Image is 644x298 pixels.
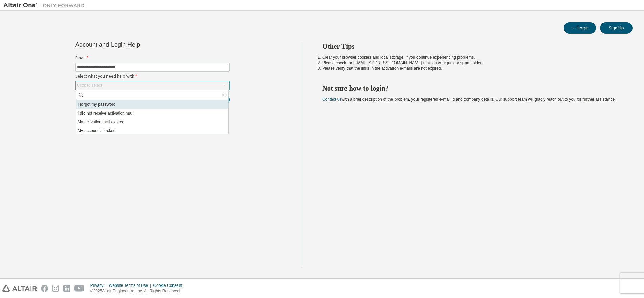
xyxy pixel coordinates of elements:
[322,55,620,60] li: Clear your browser cookies and local storage, if you continue experiencing problems.
[600,22,633,34] button: Sign Up
[153,283,186,288] div: Cookie Consent
[322,42,620,51] h2: Other Tips
[52,285,59,292] img: instagram.svg
[322,97,341,102] a: Contact us
[90,288,186,294] p: © 2025 Altair Engineering, Inc. All Rights Reserved.
[75,55,230,61] label: Email
[322,97,616,102] span: with a brief description of the problem, your registered e-mail id and company details. Our suppo...
[2,285,37,292] img: altair_logo.svg
[74,285,84,292] img: youtube.svg
[63,285,70,292] img: linkedin.svg
[322,60,620,66] li: Please check for [EMAIL_ADDRESS][DOMAIN_NAME] mails in your junk or spam folder.
[322,66,620,71] li: Please verify that the links in the activation e-mails are not expired.
[41,285,48,292] img: facebook.svg
[564,22,596,34] button: Login
[77,83,102,88] div: Click to select
[90,283,109,288] div: Privacy
[76,100,228,109] li: I forgot my password
[322,84,620,93] h2: Not sure how to login?
[3,2,88,9] img: Altair One
[75,42,199,47] div: Account and Login Help
[109,283,153,288] div: Website Terms of Use
[75,74,230,79] label: Select what you need help with
[76,81,229,90] div: Click to select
